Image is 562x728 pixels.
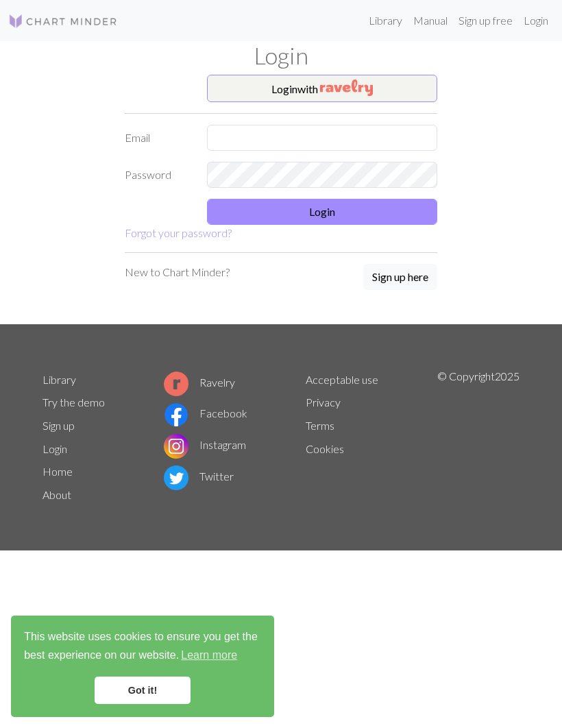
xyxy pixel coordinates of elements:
img: Ravelry [320,80,373,96]
img: Logo [8,13,118,29]
a: Sign up free [453,7,518,34]
p: © Copyright 2025 [437,368,520,507]
a: Acceptable use [306,373,378,386]
a: Privacy [306,396,341,409]
div: cookieconsent [11,616,274,717]
p: New to Chart Minder? [125,264,230,280]
a: Cookies [306,442,344,455]
span: This website uses cookies to ensure you get the best experience on our website. [24,629,261,666]
a: Library [42,373,76,386]
button: Loginwith [207,75,437,102]
a: About [42,488,71,501]
img: Ravelry logo [164,372,188,396]
a: Sign up here [363,264,437,291]
a: Library [363,7,408,34]
img: Instagram logo [164,434,188,459]
a: Sign up [42,419,75,432]
button: Sign up here [363,264,437,290]
a: Login [42,442,67,455]
a: Facebook [164,407,247,420]
a: learn more about cookies [179,645,239,666]
label: Email [117,125,199,151]
a: Login [518,7,554,34]
img: Twitter logo [164,465,188,490]
a: Home [42,465,73,478]
a: Ravelry [164,376,235,389]
h1: Login [34,41,528,69]
a: Instagram [164,438,246,451]
a: Try the demo [42,396,105,409]
a: dismiss cookie message [95,677,191,704]
label: Password [117,162,199,188]
a: Terms [306,419,334,432]
a: Forgot your password? [125,226,232,239]
button: Login [207,199,437,225]
img: Facebook logo [164,402,188,427]
a: Twitter [164,470,234,483]
a: Manual [408,7,453,34]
